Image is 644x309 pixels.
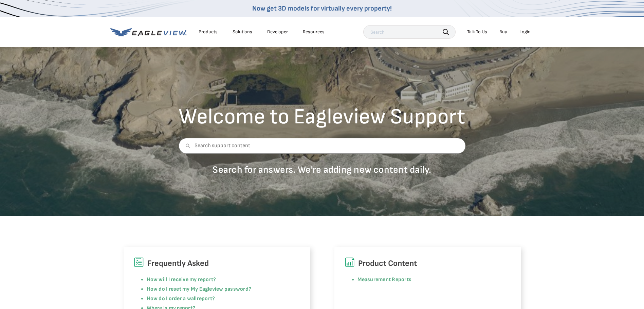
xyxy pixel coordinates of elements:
[233,29,252,35] div: Solutions
[197,295,212,302] a: report
[179,164,465,176] p: Search for answers. We're adding new content daily.
[134,257,300,270] h6: Frequently Asked
[147,295,197,302] a: How do I order a wall
[179,138,465,154] input: Search support content
[303,29,325,35] div: Resources
[147,286,252,292] a: How do I reset my My Eagleview password?
[499,29,507,35] a: Buy
[179,106,465,128] h2: Welcome to Eagleview Support
[147,276,216,283] a: How will I receive my report?
[267,29,288,35] a: Developer
[363,25,456,39] input: Search
[467,29,487,35] div: Talk To Us
[345,257,511,270] h6: Product Content
[212,295,215,302] a: ?
[252,4,392,13] a: Now get 3D models for virtually every property!
[357,276,412,283] a: Measurement Reports
[199,29,218,35] div: Products
[519,29,531,35] div: Login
